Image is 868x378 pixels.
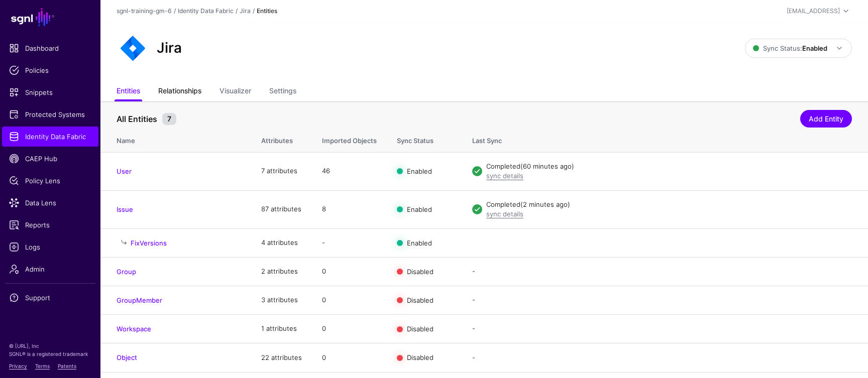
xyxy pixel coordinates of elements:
[117,353,137,361] a: Object
[117,82,140,101] a: Entities
[117,32,149,64] img: svg+xml;base64,PHN2ZyB3aWR0aD0iNjQiIGhlaWdodD0iNjQiIHZpZXdCb3g9IjAgMCA2NCA2NCIgZmlsbD0ibm9uZSIgeG...
[2,127,98,147] a: Identity Data Fabric
[251,343,312,372] td: 22 attributes
[257,7,277,15] strong: Entities
[251,190,312,228] td: 87 attributes
[407,325,433,333] span: Disabled
[472,296,475,304] app-datasources-item-entities-syncstatus: -
[251,315,312,343] td: 1 attributes
[407,267,433,275] span: Disabled
[162,113,176,125] small: 7
[787,7,840,16] div: [EMAIL_ADDRESS]
[2,237,98,257] a: Logs
[486,162,852,172] div: Completed (60 minutes ago)
[472,267,475,275] app-datasources-item-entities-syncstatus: -
[178,7,234,15] a: Identity Data Fabric
[312,257,387,286] td: 0
[9,198,91,208] span: Data Lens
[117,296,162,304] a: GroupMember
[312,343,387,372] td: 0
[407,205,432,213] span: Enabled
[131,239,167,247] a: FixVersions
[9,132,91,142] span: Identity Data Fabric
[407,238,432,246] span: Enabled
[486,210,523,218] a: sync details
[157,40,182,57] h2: Jira
[234,7,240,16] div: /
[9,43,91,53] span: Dashboard
[172,7,178,16] div: /
[9,109,91,119] span: Protected Systems
[407,296,433,304] span: Disabled
[9,264,91,274] span: Admin
[2,193,98,213] a: Data Lens
[9,176,91,186] span: Policy Lens
[486,172,523,180] a: sync details
[472,324,475,332] app-datasources-item-entities-syncstatus: -
[269,82,296,101] a: Settings
[117,167,132,175] a: User
[312,126,387,152] th: Imported Objects
[6,6,94,28] a: SGNL
[9,87,91,97] span: Snippets
[753,44,827,52] span: Sync Status:
[2,215,98,235] a: Reports
[2,171,98,191] a: Policy Lens
[800,110,852,128] a: Add Entity
[2,259,98,279] a: Admin
[312,315,387,343] td: 0
[462,126,868,152] th: Last Sync
[251,126,312,152] th: Attributes
[58,363,76,369] a: Patents
[100,126,251,152] th: Name
[220,82,251,101] a: Visualizer
[2,149,98,169] a: CAEP Hub
[407,353,433,361] span: Disabled
[312,228,387,257] td: -
[9,363,27,369] a: Privacy
[117,205,133,213] a: Issue
[9,350,91,358] p: SGNL® is a registered trademark
[312,286,387,314] td: 0
[251,152,312,190] td: 7 attributes
[9,242,91,252] span: Logs
[2,38,98,58] a: Dashboard
[2,82,98,102] a: Snippets
[312,152,387,190] td: 46
[240,7,251,15] a: Jira
[802,44,827,52] strong: Enabled
[387,126,462,152] th: Sync Status
[117,325,151,333] a: Workspace
[486,200,852,210] div: Completed (2 minutes ago)
[9,154,91,164] span: CAEP Hub
[2,60,98,80] a: Policies
[158,82,201,101] a: Relationships
[9,342,91,350] p: © [URL], Inc
[9,293,91,303] span: Support
[35,363,50,369] a: Terms
[251,257,312,286] td: 2 attributes
[251,7,257,16] div: /
[472,353,475,361] app-datasources-item-entities-syncstatus: -
[251,228,312,257] td: 4 attributes
[114,113,160,125] span: All Entities
[9,220,91,230] span: Reports
[9,65,91,75] span: Policies
[117,268,136,276] a: Group
[117,7,172,15] a: sgnl-training-gm-6
[251,286,312,314] td: 3 attributes
[2,104,98,124] a: Protected Systems
[312,190,387,228] td: 8
[407,167,432,175] span: Enabled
